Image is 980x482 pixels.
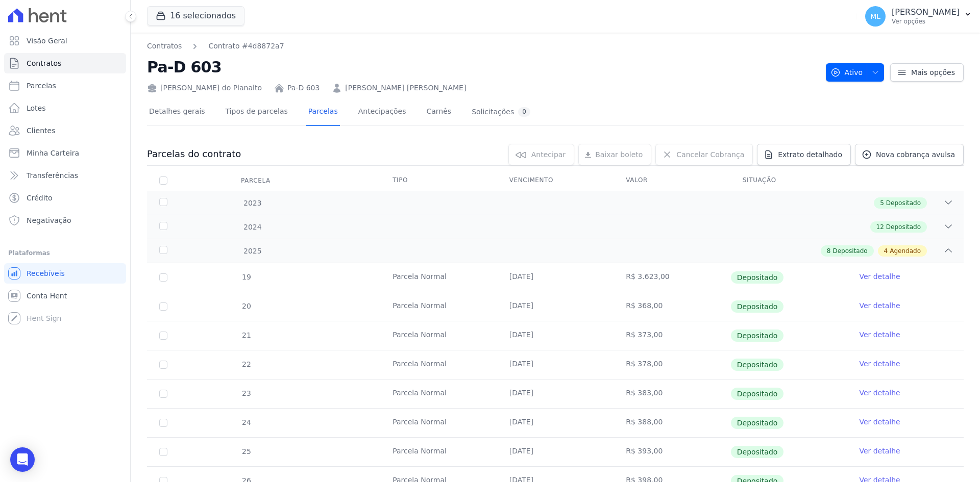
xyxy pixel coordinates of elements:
span: Depositado [886,198,921,208]
div: 0 [518,107,530,117]
div: Open Intercom Messenger [10,447,35,472]
a: Crédito [4,188,126,208]
h2: Pa-D 603 [147,56,818,79]
a: Antecipações [356,99,408,126]
a: Ver detalhe [859,388,900,398]
td: Parcela Normal [380,321,497,350]
td: [DATE] [497,263,614,292]
a: Contratos [4,53,126,73]
span: Negativação [27,215,71,225]
a: [PERSON_NAME] [PERSON_NAME] [345,83,466,93]
a: Contratos [147,41,182,52]
a: Detalhes gerais [147,99,207,126]
span: 23 [241,389,251,397]
td: [DATE] [497,350,614,379]
span: Nova cobrança avulsa [876,149,955,160]
a: Nova cobrança avulsa [855,144,964,165]
h3: Parcelas do contrato [147,148,241,160]
span: Agendado [890,246,921,256]
span: Extrato detalhado [778,149,842,160]
span: 21 [241,331,251,339]
nav: Breadcrumb [147,41,284,52]
td: Parcela Normal [380,263,497,292]
button: ML [PERSON_NAME] Ver opções [857,2,980,31]
span: Depositado [832,246,867,256]
th: Tipo [380,170,497,191]
span: Visão Geral [27,36,67,46]
td: R$ 3.623,00 [614,263,730,292]
button: 16 selecionados [147,6,244,26]
a: Contrato #4d8872a7 [208,41,284,52]
span: Depositado [886,222,921,232]
span: Clientes [27,125,55,136]
a: Lotes [4,98,126,118]
td: [DATE] [497,292,614,321]
p: [PERSON_NAME] [892,7,960,17]
div: Plataformas [8,247,122,259]
a: Transferências [4,165,126,186]
span: Depositado [731,271,784,284]
td: [DATE] [497,379,614,408]
td: R$ 373,00 [614,321,730,350]
span: 24 [241,418,251,426]
td: Parcela Normal [380,350,497,379]
td: Parcela Normal [380,438,497,466]
a: Solicitações0 [470,99,532,126]
span: 8 [827,246,831,256]
button: Ativo [826,63,885,82]
div: [PERSON_NAME] do Planalto [147,83,262,93]
span: Depositado [731,359,784,371]
span: Depositado [731,300,784,313]
td: R$ 368,00 [614,292,730,321]
td: R$ 378,00 [614,350,730,379]
span: Transferências [27,170,78,181]
span: 4 [884,246,888,256]
input: Só é possível selecionar pagamentos em aberto [159,419,167,427]
span: 5 [880,198,884,208]
span: Recebíveis [27,268,65,278]
input: Só é possível selecionar pagamentos em aberto [159,390,167,398]
span: Depositado [731,446,784,458]
span: Depositado [731,417,784,429]
a: Visão Geral [4,31,126,51]
a: Negativação [4,210,126,231]
td: [DATE] [497,409,614,437]
a: Ver detalhe [859,446,900,456]
td: [DATE] [497,321,614,350]
a: Carnês [424,99,453,126]
td: [DATE] [497,438,614,466]
span: Crédito [27,193,53,203]
a: Recebíveis [4,263,126,284]
a: Tipos de parcelas [224,99,290,126]
div: Solicitações [472,107,530,117]
span: ML [870,13,880,20]
a: Ver detalhe [859,417,900,427]
td: Parcela Normal [380,409,497,437]
a: Ver detalhe [859,329,900,340]
a: Ver detalhe [859,359,900,369]
span: 12 [876,222,884,232]
a: Parcelas [4,75,126,96]
nav: Breadcrumb [147,41,818,52]
a: Ver detalhe [859,300,900,311]
input: Só é possível selecionar pagamentos em aberto [159,332,167,340]
a: Pa-D 603 [287,83,320,93]
a: Extrato detalhado [757,144,851,165]
span: Mais opções [911,67,955,78]
span: Parcelas [27,81,56,91]
a: Ver detalhe [859,271,900,282]
span: 20 [241,302,251,310]
span: Ativo [830,63,863,82]
span: Conta Hent [27,291,67,301]
span: 19 [241,273,251,281]
a: Minha Carteira [4,143,126,163]
input: Só é possível selecionar pagamentos em aberto [159,273,167,282]
span: Lotes [27,103,46,113]
th: Vencimento [497,170,614,191]
a: Mais opções [890,63,964,82]
td: Parcela Normal [380,292,497,321]
span: Depositado [731,388,784,400]
input: Só é possível selecionar pagamentos em aberto [159,361,167,369]
th: Valor [614,170,730,191]
span: 22 [241,360,251,368]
